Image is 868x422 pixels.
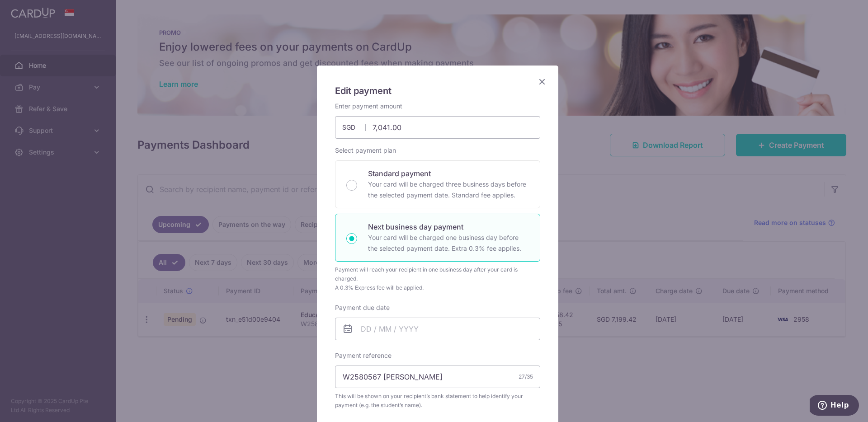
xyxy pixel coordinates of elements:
label: Select payment plan [335,146,396,155]
p: Your card will be charged one business day before the selected payment date. Extra 0.3% fee applies. [368,232,529,254]
p: Your card will be charged three business days before the selected payment date. Standard fee appl... [368,179,529,201]
span: SGD [342,123,366,132]
label: Enter payment amount [335,102,402,111]
div: 27/35 [519,372,533,381]
p: Next business day payment [368,221,529,232]
h5: Edit payment [335,84,540,98]
label: Payment due date [335,303,390,312]
p: Standard payment [368,168,529,179]
label: Payment reference [335,351,392,360]
div: Payment will reach your recipient in one business day after your card is charged. [335,265,540,283]
iframe: Opens a widget where you can find more information [810,395,859,417]
input: DD / MM / YYYY [335,318,540,340]
input: 0.00 [335,116,540,139]
div: A 0.3% Express fee will be applied. [335,283,540,292]
span: This will be shown on your recipient’s bank statement to help identify your payment (e.g. the stu... [335,392,540,410]
button: Close [537,76,547,87]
